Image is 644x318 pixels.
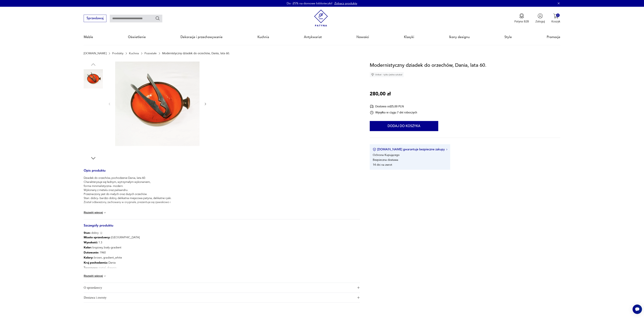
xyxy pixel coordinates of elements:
[84,251,99,254] b: Datowanie :
[84,283,360,293] button: Ikona plusaO sprzedawcy
[553,13,558,19] img: Ikona koszyka
[334,1,357,6] a: Zobacz produkty
[155,16,160,21] button: Szukaj
[356,29,369,45] a: Nowości
[84,176,172,212] p: Dziadek do orzechów, pochodzenie Dania, lata 60. Charakteryzuje się ładnym, wytrzymałym wykonanie...
[112,52,123,55] a: Produkty
[180,29,223,45] a: Dekoracje i przechowywanie
[84,231,99,235] span: dobry
[371,73,374,76] img: Ikona diamentu
[84,293,360,302] button: Ikona plusaDostawa i zwroty
[370,121,438,131] button: Dodaj do koszyka
[84,256,93,260] b: Kolory :
[287,1,332,6] p: Do -25% na domowe biblioteczki!
[370,111,417,115] div: Wysyłka w ciągu 7 dni roboczych
[84,91,103,110] img: Zdjęcie produktu Modernistyczny dziadek do orzechów, Dania, lata 60.
[519,13,524,19] img: Ikona medalu
[373,163,392,167] li: 14 dni na zwrot
[446,149,447,150] img: Ikona strzałki w prawo
[84,134,103,153] img: Zdjęcie produktu Modernistyczny dziadek do orzechów, Dania, lata 60.
[84,231,91,235] b: Stan:
[84,274,107,278] button: Rozwiń więcej
[128,29,146,45] a: Oświetlenie
[514,13,529,23] a: Ikona medaluPatyna B2B
[84,112,103,131] img: Zdjęcie produktu Modernistyczny dziadek do orzechów, Dania, lata 60.
[103,274,107,278] img: chevron down
[84,260,162,265] p: Dania
[370,104,374,109] img: Ikona dostawy
[84,266,98,270] b: Tworzywo :
[404,29,414,45] a: Klasyki
[84,211,107,214] button: Rozwiń więcej
[538,13,543,19] img: Ikonka użytkownika
[84,255,162,260] p: brown, gradient_white
[84,169,360,176] h3: Opis produktu
[84,293,354,302] span: Dostawa i zwroty
[84,265,162,270] p: metal, drewno
[84,224,360,231] h3: Szczegóły produktu
[84,52,107,55] a: [DOMAIN_NAME]
[115,62,200,146] img: Zdjęcie produktu Modernistyczny dziadek do orzechów, Dania, lata 60.
[100,232,103,234] img: Info icon
[514,20,529,23] p: Patyna B2B
[373,148,376,151] img: Ikona certyfikatu
[556,13,560,17] div: 0
[357,286,360,289] img: Ikona plusa
[84,245,162,250] p: brązowy, biały-gradient
[84,69,103,88] img: Zdjęcie produktu Modernistyczny dziadek do orzechów, Dania, lata 60.
[103,211,107,214] img: chevron down
[514,13,529,23] button: Patyna B2B
[551,20,560,23] p: Koszyk
[551,13,560,23] button: 0Koszyk
[84,15,106,22] button: Sprzedawaj
[84,240,162,245] p: 1.3
[373,153,400,157] li: Ochrona Kupującego
[535,13,545,23] button: Zaloguj
[84,240,98,244] b: Wysokość :
[373,147,447,152] button: [DOMAIN_NAME] gwarantuje bezpieczne zakupy
[84,246,92,249] b: Kolor:
[504,29,512,45] a: Style
[84,17,106,20] a: Sprzedawaj
[257,29,269,45] a: Kuchnia
[304,29,322,45] a: Antykwariat
[373,158,398,162] li: Bezpieczna dostawa
[535,20,545,23] p: Zaloguj
[312,10,329,27] img: Patyna - sklep z meblami i dekoracjami vintage
[84,235,110,239] b: Miasto sprzedawcy :
[84,283,354,293] span: O sprzedawcy
[129,52,139,55] a: Kuchnia
[84,250,162,255] p: 1960
[144,52,157,55] a: Pozostałe
[84,29,93,45] a: Meble
[449,29,470,45] a: Ikony designu
[633,305,642,314] iframe: Smartsupp widget button
[370,104,417,109] div: Dostawa od 25,00 PLN
[370,72,404,77] div: Unikat - tylko jedna sztuka!
[162,52,230,55] p: Modernistyczny dziadek do orzechów, Dania, lata 60.
[370,90,391,98] p: 280,00 zł
[370,62,486,69] h1: Modernistyczny dziadek do orzechów, Dania, lata 60.
[357,296,360,299] img: Ikona plusa
[84,235,162,240] p: [GEOGRAPHIC_DATA]
[84,261,108,265] b: Kraj pochodzenia :
[547,29,560,45] a: Promocje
